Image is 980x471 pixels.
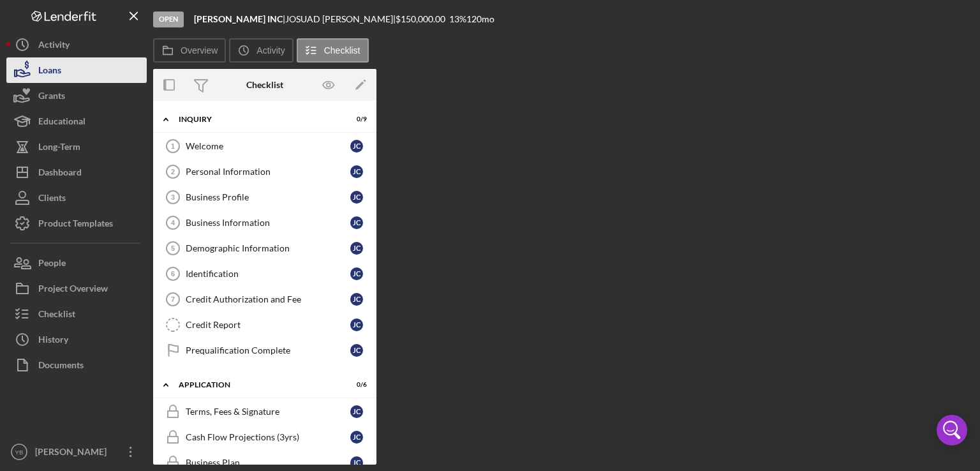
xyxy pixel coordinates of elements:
[153,11,184,27] div: Open
[6,352,147,378] button: Documents
[6,134,147,160] button: Long-Term
[160,133,370,159] a: 1WelcomeJC
[38,32,70,61] div: Activity
[38,211,113,239] div: Product Templates
[6,211,147,236] button: Product Templates
[350,456,363,469] div: J C
[344,116,367,123] div: 0 / 9
[186,167,350,177] div: Personal Information
[15,449,24,456] text: YB
[171,168,175,176] tspan: 2
[160,159,370,184] a: 2Personal InformationJC
[350,140,363,153] div: J C
[186,243,350,253] div: Demographic Information
[350,293,363,306] div: J C
[38,327,68,355] div: History
[186,320,350,330] div: Credit Report
[38,301,75,330] div: Checklist
[160,287,370,312] a: 7Credit Authorization and FeeJC
[186,192,350,202] div: Business Profile
[6,32,147,57] button: Activity
[396,14,449,24] div: $150,000.00
[171,142,175,150] tspan: 1
[160,184,370,210] a: 3Business ProfileJC
[350,318,363,331] div: J C
[350,344,363,357] div: J C
[38,352,84,381] div: Documents
[179,381,335,389] div: Application
[6,327,147,352] button: History
[160,235,370,261] a: 5Demographic InformationJC
[229,38,293,63] button: Activity
[38,160,82,188] div: Dashboard
[181,45,218,56] label: Overview
[171,219,175,227] tspan: 4
[6,250,147,276] button: People
[179,116,335,123] div: Inquiry
[350,431,363,444] div: J C
[38,134,80,163] div: Long-Term
[160,261,370,287] a: 6IdentificationJC
[6,83,147,108] button: Grants
[6,276,147,301] button: Project Overview
[160,312,370,338] a: Credit ReportJC
[350,165,363,178] div: J C
[160,399,370,424] a: Terms, Fees & SignatureJC
[350,267,363,280] div: J C
[6,108,147,134] button: Educational
[6,301,147,327] button: Checklist
[186,458,350,468] div: Business Plan
[171,270,175,278] tspan: 6
[38,83,65,112] div: Grants
[6,160,147,185] button: Dashboard
[466,14,494,24] div: 120 mo
[6,439,147,465] button: YB[PERSON_NAME]
[38,185,66,214] div: Clients
[38,250,66,279] div: People
[38,276,108,304] div: Project Overview
[344,381,367,389] div: 0 / 6
[38,108,85,137] div: Educational
[350,191,363,204] div: J C
[256,45,285,56] label: Activity
[246,80,283,90] div: Checklist
[297,38,369,63] button: Checklist
[186,294,350,304] div: Credit Authorization and Fee
[324,45,360,56] label: Checklist
[160,338,370,363] a: Prequalification CompleteJC
[186,269,350,279] div: Identification
[937,415,967,445] div: Open Intercom Messenger
[350,405,363,418] div: J C
[171,193,175,201] tspan: 3
[194,14,285,24] div: |
[186,407,350,417] div: Terms, Fees & Signature
[186,345,350,355] div: Prequalification Complete
[171,244,175,252] tspan: 5
[285,14,396,24] div: JOSUAD [PERSON_NAME] |
[449,14,466,24] div: 13 %
[350,216,363,229] div: J C
[186,218,350,228] div: Business Information
[160,210,370,235] a: 4Business InformationJC
[32,439,115,468] div: [PERSON_NAME]
[6,185,147,211] button: Clients
[186,141,350,151] div: Welcome
[194,13,283,24] b: [PERSON_NAME] INC
[186,432,350,442] div: Cash Flow Projections (3yrs)
[6,57,147,83] button: Loans
[153,38,226,63] button: Overview
[350,242,363,255] div: J C
[38,57,61,86] div: Loans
